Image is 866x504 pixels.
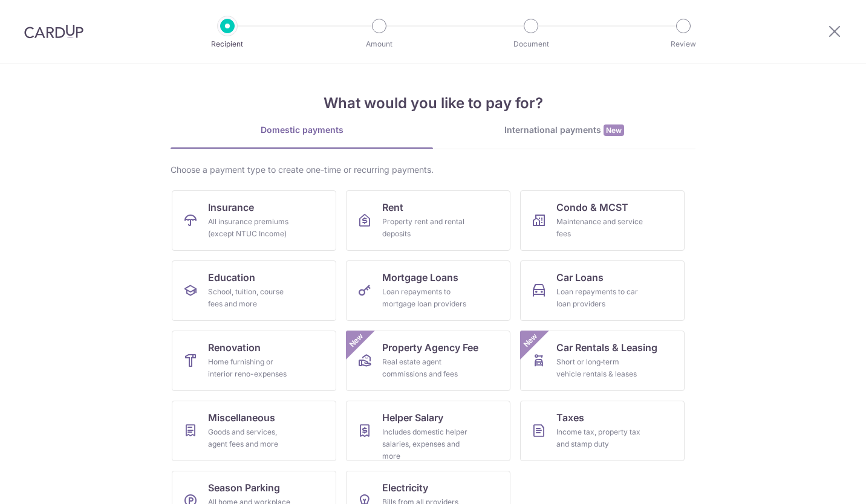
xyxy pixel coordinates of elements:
p: Amount [334,38,424,50]
span: New [604,124,624,136]
p: Recipient [183,38,272,50]
h4: What would you like to pay for? [171,92,695,114]
div: Choose a payment type to create one-time or recurring payments. [171,164,695,176]
span: Insurance [208,200,254,215]
div: Short or long‑term vehicle rentals & leases [556,356,643,380]
div: Home furnishing or interior reno-expenses [208,356,295,380]
span: Car Rentals & Leasing [556,340,657,355]
img: CardUp [24,24,83,39]
a: Car Rentals & LeasingShort or long‑term vehicle rentals & leasesNew [520,331,685,391]
p: Review [639,38,728,50]
span: Miscellaneous [208,410,275,425]
span: Helper Salary [382,410,443,425]
p: Document [486,38,576,50]
div: Goods and services, agent fees and more [208,426,295,450]
div: International payments [433,124,695,137]
span: New [521,331,541,351]
div: Loan repayments to mortgage loan providers [382,286,469,310]
a: MiscellaneousGoods and services, agent fees and more [172,401,336,461]
div: Real estate agent commissions and fees [382,356,469,380]
span: Season Parking [208,480,280,495]
a: EducationSchool, tuition, course fees and more [172,260,336,321]
span: Education [208,270,255,285]
span: Taxes [556,410,584,425]
span: Condo & MCST [556,200,628,215]
span: Property Agency Fee [382,340,478,355]
a: TaxesIncome tax, property tax and stamp duty [520,401,685,461]
a: Helper SalaryIncludes domestic helper salaries, expenses and more [346,401,510,461]
div: Loan repayments to car loan providers [556,286,643,310]
div: School, tuition, course fees and more [208,286,295,310]
a: Car LoansLoan repayments to car loan providers [520,260,685,321]
div: Includes domestic helper salaries, expenses and more [382,426,469,462]
a: RentProperty rent and rental deposits [346,190,510,251]
div: Income tax, property tax and stamp duty [556,426,643,450]
div: Maintenance and service fees [556,216,643,240]
a: InsuranceAll insurance premiums (except NTUC Income) [172,190,336,251]
a: Mortgage LoansLoan repayments to mortgage loan providers [346,260,510,321]
span: New [347,331,366,351]
span: Rent [382,200,403,215]
a: Property Agency FeeReal estate agent commissions and feesNew [346,331,510,391]
span: Renovation [208,340,261,355]
span: Electricity [382,480,428,495]
span: Mortgage Loans [382,270,458,285]
div: Domestic payments [171,124,433,136]
a: RenovationHome furnishing or interior reno-expenses [172,331,336,391]
span: Car Loans [556,270,604,285]
div: Property rent and rental deposits [382,216,469,240]
a: Condo & MCSTMaintenance and service fees [520,190,685,251]
div: All insurance premiums (except NTUC Income) [208,216,295,240]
